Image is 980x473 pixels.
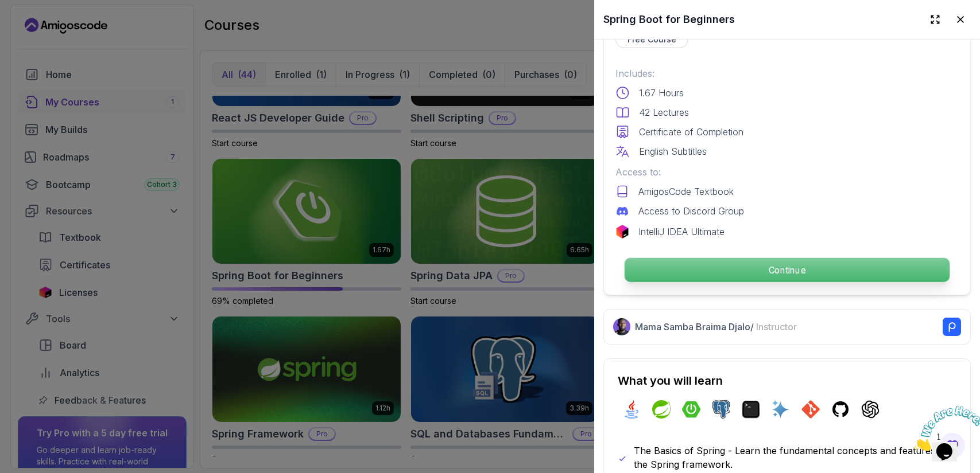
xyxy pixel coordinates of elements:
p: Access to Discord Group [638,204,744,218]
img: Nelson Djalo [613,318,630,335]
img: ai logo [772,400,790,419]
p: Free Course [627,34,676,45]
p: IntelliJ IDEA Ultimate [638,225,725,239]
img: git logo [801,400,820,419]
img: Chat attention grabber [5,5,76,50]
img: java logo [622,400,641,419]
img: github logo [831,400,850,419]
img: spring logo [652,400,671,419]
p: Mama Samba Braima Djalo / [635,320,797,334]
p: English Subtitles [639,144,707,158]
img: jetbrains logo [615,225,629,239]
p: AmigosCode Textbook [638,185,734,198]
p: The Basics of Spring - Learn the fundamental concepts and features of the Spring framework. [634,444,956,471]
img: chatgpt logo [861,400,880,419]
button: Continue [624,257,950,283]
img: postgres logo [712,400,730,419]
span: 1 [5,5,9,14]
p: Certificate of Completion [639,125,743,139]
p: Access to: [615,165,959,179]
img: spring-boot logo [682,400,700,419]
h2: What you will learn [618,373,956,389]
h2: Spring Boot for Beginners [603,11,735,28]
img: terminal logo [742,400,760,419]
button: Expand drawer [925,9,946,30]
p: Continue [625,258,950,282]
span: Instructor [756,321,797,333]
iframe: chat widget [909,401,980,456]
p: 42 Lectures [639,105,689,119]
p: 1.67 Hours [639,86,684,100]
p: Includes: [615,67,959,80]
